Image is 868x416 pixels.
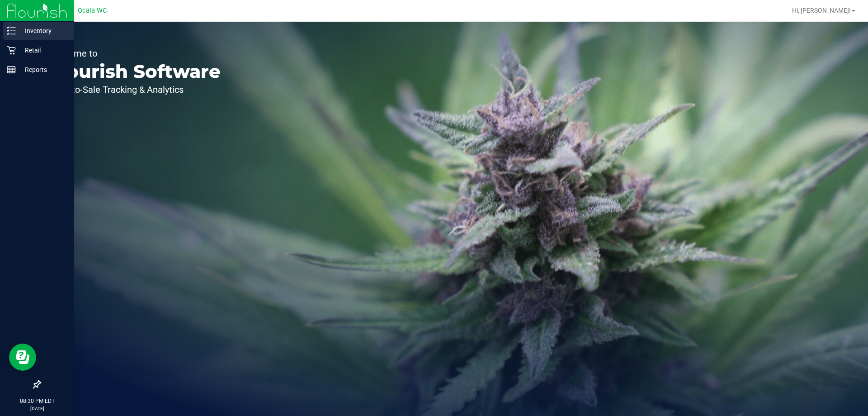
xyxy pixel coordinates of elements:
[78,7,107,14] span: Ocala WC
[49,49,221,58] p: Welcome to
[4,405,70,412] p: [DATE]
[7,26,16,35] inline-svg: Inventory
[9,344,36,371] iframe: Resource center
[792,7,851,14] span: Hi, [PERSON_NAME]!
[4,397,70,405] p: 08:30 PM EDT
[7,65,16,74] inline-svg: Reports
[49,85,221,94] p: Seed-to-Sale Tracking & Analytics
[16,45,70,56] p: Retail
[16,64,70,75] p: Reports
[7,46,16,55] inline-svg: Retail
[16,25,70,36] p: Inventory
[49,62,221,81] p: Flourish Software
